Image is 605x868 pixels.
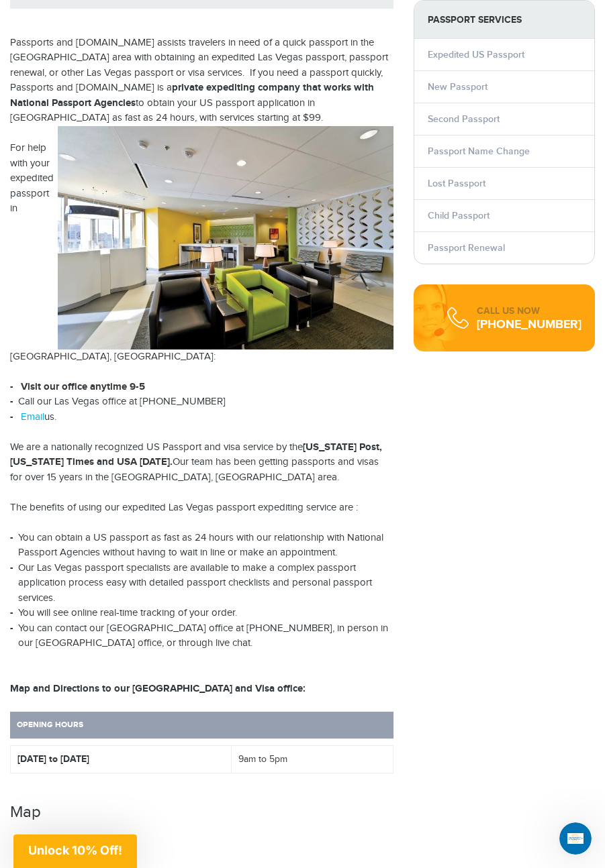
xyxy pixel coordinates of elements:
strong: PASSPORT SERVICES [414,1,594,39]
div: Unlock 10% Off! [13,834,137,868]
a: Child Passport [428,210,490,221]
li: Call our Las Vegas office at [PHONE_NUMBER] [10,394,393,410]
li: Our Las Vegas passport specialists are available to make a complex passport application process e... [10,561,393,606]
strong: Map and Directions to our [GEOGRAPHIC_DATA] and Visa office: [10,682,306,695]
p: Passports and [DOMAIN_NAME] assists travelers in need of a quick passport in the [GEOGRAPHIC_DATA... [10,36,393,126]
strong: [DATE] to [DATE] [17,753,89,765]
a: Second Passport [428,113,500,125]
strong: private expediting company that works with National Passport Agencies [10,81,374,109]
li: You can contact our [GEOGRAPHIC_DATA] office at [PHONE_NUMBER], in person in our [GEOGRAPHIC_DATA... [10,621,393,651]
div: [PHONE_NUMBER] [477,318,581,331]
h3: Map [10,787,393,821]
li: You will see online real-time tracking of your order. [10,606,393,621]
td: 9am to 5pm [232,745,393,773]
th: OPENING HOURS [10,712,232,745]
iframe: Intercom live chat [559,822,592,855]
a: Expedited US Passport [428,49,524,60]
div: CALL US NOW [477,305,581,318]
strong: Visit our office anytime 9-5 [21,380,145,393]
li: You can obtain a US passport as fast as 24 hours with our relationship with National Passport Age... [10,531,393,561]
a: Passport Name Change [428,146,530,157]
a: New Passport [428,81,487,93]
a: Email [21,411,44,423]
p: We are a nationally recognized US Passport and visa service by the Our team has been getting pass... [10,440,393,486]
a: Lost Passport [428,178,485,189]
p: For help with your expedited passport in [GEOGRAPHIC_DATA], [GEOGRAPHIC_DATA]: [10,141,393,364]
a: Passport Renewal [428,242,505,254]
span: Unlock 10% Off! [28,843,122,857]
p: The benefits of using our expedited Las Vegas passport expediting service are : [10,500,393,516]
li: us. [10,410,393,425]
